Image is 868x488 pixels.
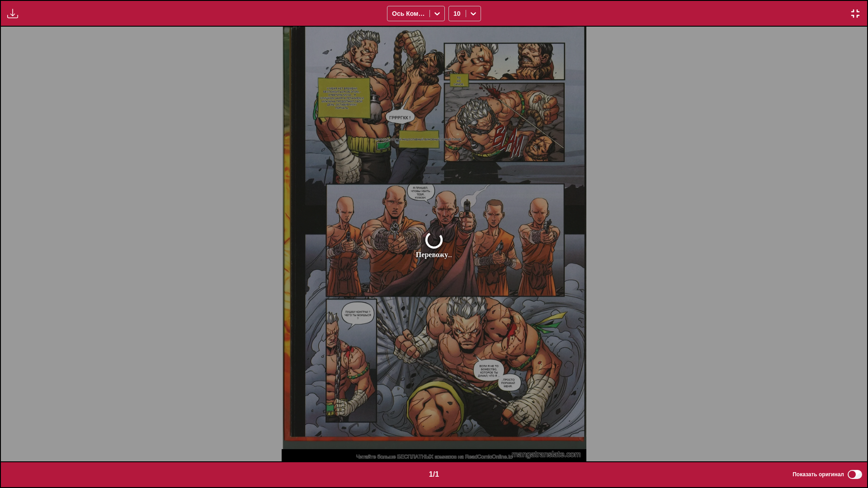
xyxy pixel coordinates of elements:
[468,469,479,479] img: Следующая страница
[429,470,439,479] span: 1 / 1
[423,229,445,251] img: Загрузка
[389,470,400,481] img: Предыдущая страница
[793,471,844,478] span: Показать оригинал
[848,470,862,479] input: Показать оригинал
[416,251,452,259] ya-tr-span: Перевожу...
[7,8,18,19] img: Скачать переведенные изображения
